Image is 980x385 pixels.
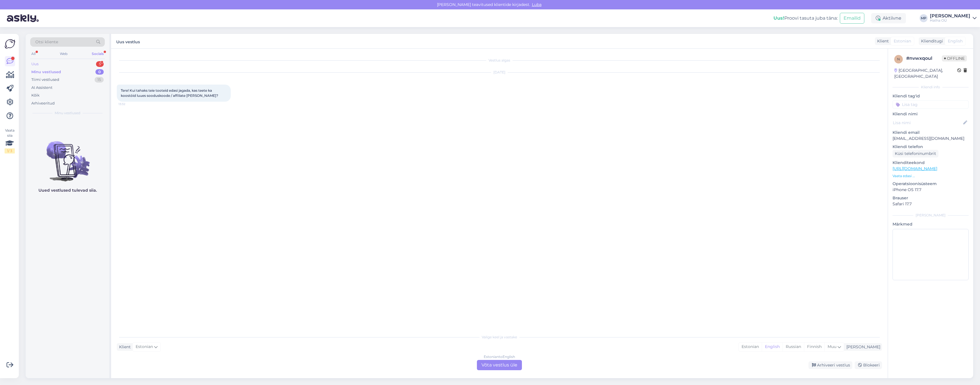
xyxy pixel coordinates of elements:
div: Estonian to English [484,354,515,359]
div: Võta vestlus üle [477,360,522,370]
label: Uus vestlus [116,37,140,45]
p: Uued vestlused tulevad siia. [38,187,97,193]
div: Estonian [739,343,762,351]
span: 13:32 [119,102,140,106]
div: [PERSON_NAME] [844,344,880,350]
div: Arhiveeri vestlus [808,361,852,369]
div: 5 [96,61,104,67]
div: [PERSON_NAME] [893,213,969,218]
div: Russian [783,343,804,351]
div: English [762,343,783,351]
div: Küsi telefoninumbrit [893,150,938,157]
p: Märkmed [893,221,969,227]
div: Hatha OÜ [930,18,970,23]
div: All [30,50,37,58]
div: [DATE] [117,70,882,75]
div: Kõik [31,93,40,98]
div: Web [59,50,69,58]
div: AI Assistent [31,85,52,91]
span: Muu [828,344,836,349]
div: Valige keel ja vastake [117,335,882,340]
div: Klienditugi [919,38,943,44]
p: iPhone OS 17.7 [893,187,969,193]
div: Blokeeri [855,361,882,369]
div: Minu vestlused [31,69,61,75]
span: Otsi kliente [35,39,58,45]
span: Offline [942,55,967,62]
div: Arhiveeritud [31,101,55,106]
p: Operatsioonisüsteem [893,181,969,187]
span: n [897,57,900,61]
div: Aktiivne [871,13,906,23]
p: Kliendi tag'id [893,93,969,99]
span: English [948,38,963,44]
div: MP [920,14,928,22]
div: # nvwxqoul [906,55,942,62]
a: [URL][DOMAIN_NAME] [893,166,937,171]
button: Emailid [840,13,864,24]
div: Socials [91,50,105,58]
div: Kliendi info [893,85,969,90]
input: Lisa nimi [893,120,962,126]
p: Brauser [893,195,969,201]
div: Vestlus algas [117,58,882,63]
p: Safari 17.7 [893,201,969,207]
div: [PERSON_NAME] [930,14,970,18]
input: Lisa tag [893,100,969,109]
a: [PERSON_NAME]Hatha OÜ [930,14,977,23]
img: No chats [26,131,109,182]
span: Estonian [136,344,153,350]
p: Vaata edasi ... [893,173,969,179]
span: Estonian [894,38,911,44]
p: Kliendi nimi [893,111,969,117]
b: Uus! [773,15,784,21]
div: Klient [117,344,131,350]
img: Askly Logo [5,38,15,49]
span: Minu vestlused [55,110,80,116]
div: Tiimi vestlused [31,77,59,83]
div: Uus [31,61,38,67]
p: Klienditeekond [893,160,969,166]
p: Kliendi email [893,130,969,136]
div: Vaata siia [5,128,15,153]
div: 15 [95,77,104,83]
div: Proovi tasuta juba täna: [773,15,838,22]
div: 1 / 3 [5,148,15,153]
p: [EMAIL_ADDRESS][DOMAIN_NAME] [893,136,969,142]
div: Klient [875,38,889,44]
div: Finnish [804,343,824,351]
div: [GEOGRAPHIC_DATA], [GEOGRAPHIC_DATA] [894,67,957,79]
span: Tere! Kui tahaks teie tooteid edasi jagada, kas teete ka koostöid luues sooduskoode / affiliate [... [121,88,218,98]
p: Kliendi telefon [893,144,969,150]
span: Luba [530,2,543,7]
div: 0 [95,69,104,75]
